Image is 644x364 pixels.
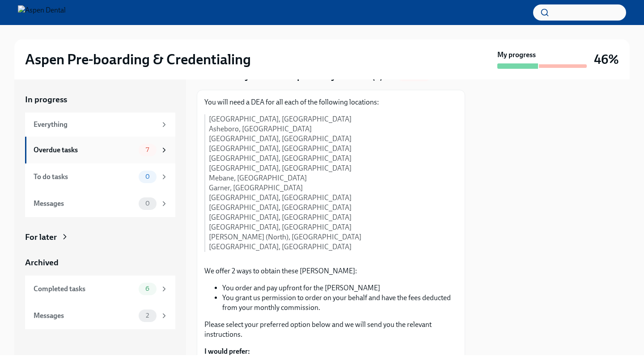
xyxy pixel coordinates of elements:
p: Please select your preferred option below and we will send you the relevant instructions. [204,320,458,339]
span: 6 [140,285,155,292]
a: For later [25,231,175,243]
a: Archived [25,257,175,268]
p: You will need a DEA for all each of the following locations: [204,97,458,107]
div: To do tasks [34,172,135,182]
div: Everything [34,120,157,130]
div: For later [25,231,57,243]
a: In progress [25,94,175,105]
span: 2 [140,312,154,319]
a: Messages2 [25,302,175,329]
label: I would prefer: [204,347,458,356]
a: Everything [25,113,175,137]
div: Messages [34,199,135,209]
div: Completed tasks [34,284,135,294]
a: Completed tasks6 [25,276,175,302]
h2: Aspen Pre-boarding & Credentialing [25,50,251,68]
p: We offer 2 ways to obtain these [PERSON_NAME]: [204,266,458,276]
span: Due [434,72,465,80]
strong: [DATE] [445,72,465,80]
img: Aspen Dental [18,5,66,20]
li: You order and pay upfront for the [PERSON_NAME] [222,283,458,293]
strong: My progress [497,50,536,60]
li: You grant us permission to order on your behalf and have the fees deducted from your monthly comm... [222,293,458,313]
p: [GEOGRAPHIC_DATA], [GEOGRAPHIC_DATA] Asheboro, [GEOGRAPHIC_DATA] [GEOGRAPHIC_DATA], [GEOGRAPHIC_D... [209,114,458,252]
div: Messages [34,311,135,321]
span: 0 [140,200,155,207]
span: 0 [140,173,155,180]
span: 7 [140,146,154,153]
h3: 46% [594,51,619,67]
a: Overdue tasks7 [25,137,175,163]
a: Messages0 [25,190,175,217]
a: To do tasks0 [25,163,175,190]
div: Overdue tasks [34,145,135,155]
